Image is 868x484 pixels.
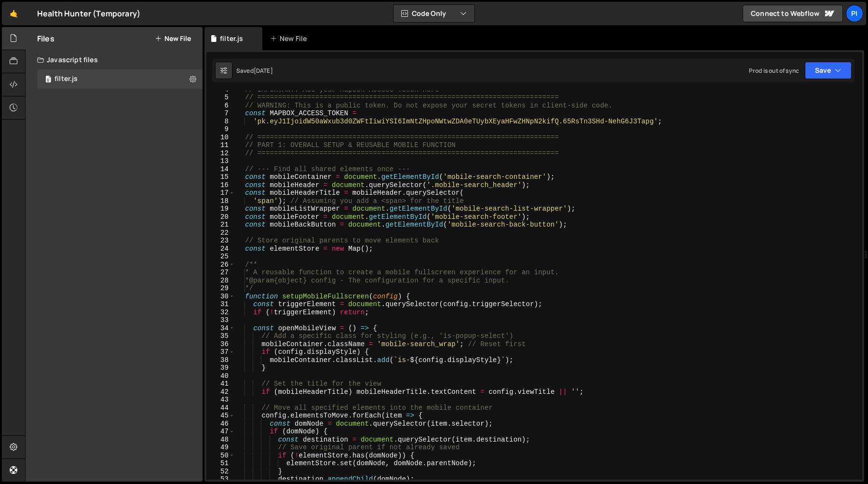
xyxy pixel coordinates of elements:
div: 6 [206,102,235,110]
div: filter.js [220,34,243,43]
div: 52 [206,468,235,476]
div: 18 [206,197,235,205]
div: 12 [206,149,235,158]
div: 43 [206,396,235,404]
div: 22 [206,229,235,237]
div: 31 [206,300,235,309]
div: [DATE] [254,67,273,75]
div: 53 [206,475,235,484]
div: 30 [206,293,235,301]
span: 0 [45,76,51,84]
div: 8 [206,118,235,126]
div: filter.js [54,75,78,83]
div: 34 [206,324,235,333]
div: 11 [206,141,235,149]
div: 29 [206,284,235,293]
div: 42 [206,388,235,396]
div: 44 [206,404,235,412]
div: 19 [206,205,235,213]
div: 21 [206,221,235,229]
div: 23 [206,237,235,245]
div: 40 [206,372,235,380]
div: 46 [206,420,235,428]
div: 5 [206,94,235,102]
div: Health Hunter (Temporary) [37,8,140,19]
div: 35 [206,332,235,340]
div: 33 [206,316,235,324]
a: 🤙 [2,2,26,25]
div: 10 [206,134,235,142]
div: 24 [206,245,235,253]
div: 37 [206,348,235,356]
div: 27 [206,269,235,277]
div: 39 [206,364,235,372]
div: 7 [206,109,235,118]
div: 50 [206,452,235,460]
div: 13 [206,157,235,165]
div: 48 [206,436,235,444]
div: 36 [206,340,235,349]
a: Pi [846,5,863,22]
div: 51 [206,459,235,468]
div: Saved [236,67,273,75]
div: Prod is out of sync [749,67,799,75]
div: 25 [206,253,235,261]
button: Code Only [393,5,475,22]
div: Javascript files [26,50,203,69]
div: 17 [206,189,235,197]
div: 16 [206,181,235,189]
button: New File [155,35,191,42]
div: 9 [206,125,235,134]
div: 41 [206,380,235,388]
div: 20 [206,213,235,221]
h2: Files [37,33,54,44]
div: 32 [206,309,235,317]
div: 16494/44708.js [37,69,203,89]
a: Connect to Webflow [743,5,843,22]
div: 38 [206,356,235,364]
button: Save [805,62,852,79]
div: 28 [206,277,235,285]
div: 15 [206,173,235,181]
div: 14 [206,165,235,174]
div: 45 [206,412,235,420]
div: 26 [206,261,235,269]
div: New File [270,34,311,43]
div: 49 [206,444,235,452]
div: 47 [206,428,235,436]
